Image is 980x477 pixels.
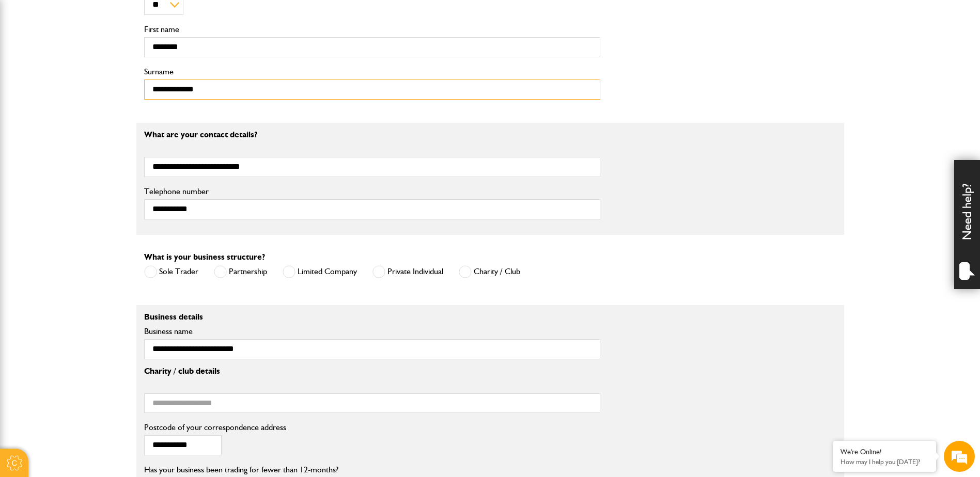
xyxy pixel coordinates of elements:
[169,5,194,30] div: Minimize live chat window
[214,265,267,278] label: Partnership
[13,126,189,149] input: Enter your email address
[144,327,600,336] label: Business name
[144,187,600,196] label: Telephone number
[13,187,189,309] textarea: Type your message and hit 'Enter'
[144,466,338,474] label: Has your business been trading for fewer than 12-months?
[144,253,265,261] label: What is your business structure?
[13,156,189,179] input: Enter your phone number
[144,131,600,139] p: What are your contact details?
[144,68,600,76] label: Surname
[144,313,600,321] p: Business details
[54,58,174,71] div: Chat with us now
[372,265,443,278] label: Private Individual
[141,318,188,332] em: Start Chat
[954,160,980,289] div: Need help?
[283,265,357,278] label: Limited Company
[13,96,189,118] input: Enter your last name
[144,265,198,278] label: Sole Trader
[144,25,600,34] label: First name
[459,265,520,278] label: Charity / Club
[144,367,600,375] p: Charity / club details
[841,448,928,456] div: We're Online!
[144,423,302,432] label: Postcode of your correspondence address
[841,458,928,466] p: How may I help you today?
[18,57,43,72] img: d_20077148190_company_1631870298795_20077148190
